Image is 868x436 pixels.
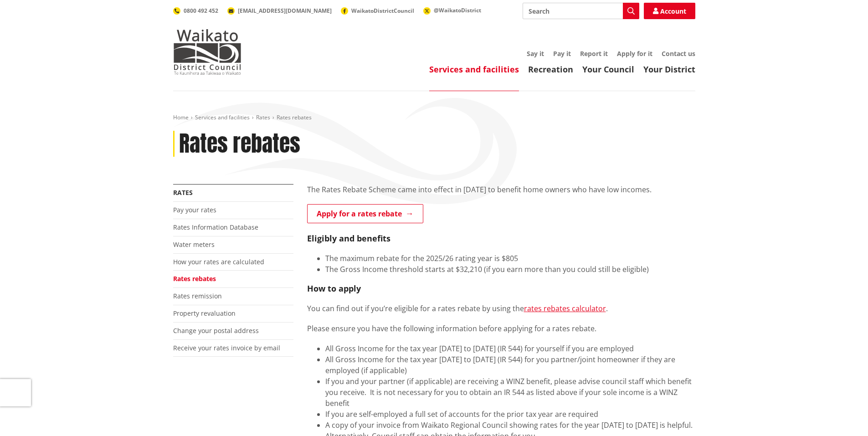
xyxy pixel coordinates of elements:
[238,7,332,15] span: [EMAIL_ADDRESS][DOMAIN_NAME]
[173,7,218,15] a: 0800 492 452
[173,188,193,197] a: Rates
[173,113,189,121] a: Home
[307,233,390,244] strong: Eligibly and benefits
[617,49,652,58] a: Apply for it
[173,274,216,283] a: Rates rebates
[524,303,606,313] a: rates rebates calculator
[527,49,544,58] a: Say it
[179,131,300,157] h1: Rates rebates
[307,204,423,223] a: Apply for a rates rebate
[173,292,222,300] a: Rates remission
[429,64,519,75] a: Services and facilities
[341,7,414,15] a: WaikatoDistrictCouncil
[644,3,695,19] a: Account
[195,113,250,121] a: Services and facilities
[173,114,695,122] nav: breadcrumb
[307,283,361,294] strong: How to apply
[582,64,634,75] a: Your Council
[423,6,481,14] a: @WaikatoDistrict
[173,223,258,231] a: Rates Information Database
[184,7,218,15] span: 0800 492 452
[643,64,695,75] a: Your District
[325,376,695,409] li: If you and your partner (if applicable) are receiving a WINZ benefit, please advise council staff...
[307,303,695,314] p: You can find out if you’re eligible for a rates rebate by using the .
[325,253,695,264] li: The maximum rebate for the 2025/26 rating year is $805
[580,49,608,58] a: Report it
[662,49,695,58] a: Contact us
[325,343,695,354] li: All Gross Income for the tax year [DATE] to [DATE] (IR 544) for yourself if you are employed
[325,409,695,420] li: If you are self-employed a full set of accounts for the prior tax year are required
[173,240,215,249] a: Water meters
[173,29,241,75] img: Waikato District Council - Te Kaunihera aa Takiwaa o Waikato
[307,184,695,195] p: The Rates Rebate Scheme came into effect in [DATE] to benefit home owners who have low incomes.
[307,323,695,334] p: Please ensure you have the following information before applying for a rates rebate.
[277,113,312,121] span: Rates rebates
[528,64,573,75] a: Recreation
[325,264,695,275] li: The Gross Income threshold starts at $32,210 (if you earn more than you could still be eligible)
[434,6,481,14] span: @WaikatoDistrict
[227,7,332,15] a: [EMAIL_ADDRESS][DOMAIN_NAME]
[523,3,639,19] input: Search input
[351,7,414,15] span: WaikatoDistrictCouncil
[173,257,264,266] a: How your rates are calculated
[173,205,216,214] a: Pay your rates
[325,354,695,376] li: All Gross Income for the tax year [DATE] to [DATE] (IR 544) for you partner/joint homeowner if th...
[173,344,280,352] a: Receive your rates invoice by email
[173,326,259,335] a: Change your postal address
[553,49,571,58] a: Pay it
[256,113,270,121] a: Rates
[173,309,236,318] a: Property revaluation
